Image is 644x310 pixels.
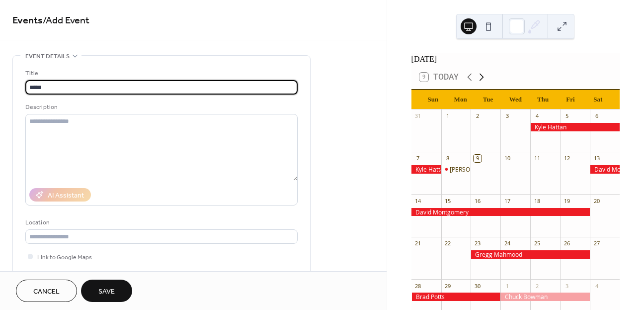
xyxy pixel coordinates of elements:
div: Location [25,217,296,228]
span: Link to Google Maps [37,252,92,263]
div: Ronny Monsour [441,165,471,174]
div: Chuck Bowman [500,293,590,301]
div: 10 [503,155,511,162]
span: Event details [25,51,70,62]
div: 14 [414,197,422,205]
div: 5 [563,112,570,120]
div: 3 [503,112,511,120]
div: Kyle Hattan [530,123,620,131]
div: [PERSON_NAME] [450,165,496,174]
span: / Add Event [43,11,89,30]
div: Fri [557,90,584,109]
div: Thu [529,90,557,109]
div: 2 [533,282,541,290]
div: 26 [563,240,570,247]
div: Brad Potts [411,293,501,301]
div: 8 [444,155,452,162]
div: Tue [474,90,501,109]
div: 9 [474,155,481,162]
div: 27 [593,240,600,247]
div: 3 [563,282,570,290]
div: 12 [563,155,570,162]
div: 2 [474,112,481,120]
div: 4 [533,112,541,120]
div: David Montgomery [411,208,590,216]
div: Sat [584,90,612,109]
div: 31 [414,112,422,120]
div: 21 [414,240,422,247]
div: David Montgomery [590,165,620,174]
div: 11 [533,155,541,162]
div: Sun [419,90,447,109]
div: 24 [503,240,511,247]
div: 6 [593,112,600,120]
div: 25 [533,240,541,247]
div: 4 [593,282,600,290]
div: 1 [444,112,452,120]
div: 20 [593,197,600,205]
div: Description [25,102,296,112]
div: 15 [444,197,452,205]
div: 23 [474,240,481,247]
div: [DATE] [411,53,620,65]
div: Kyle Hattan [411,165,441,174]
div: 7 [414,155,422,162]
span: Save [98,287,115,297]
div: 16 [474,197,481,205]
div: Mon [447,90,474,109]
div: 29 [444,282,452,290]
div: 28 [414,282,422,290]
div: 18 [533,197,541,205]
button: Cancel [16,280,77,302]
div: 19 [563,197,570,205]
a: Events [12,11,43,30]
button: Save [81,280,132,302]
div: 22 [444,240,452,247]
span: Cancel [33,287,60,297]
div: 17 [503,197,511,205]
div: Title [25,68,296,79]
div: 13 [593,155,600,162]
div: 30 [474,282,481,290]
div: 1 [503,282,511,290]
div: Gregg Mahmood [471,250,590,259]
div: Wed [502,90,529,109]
